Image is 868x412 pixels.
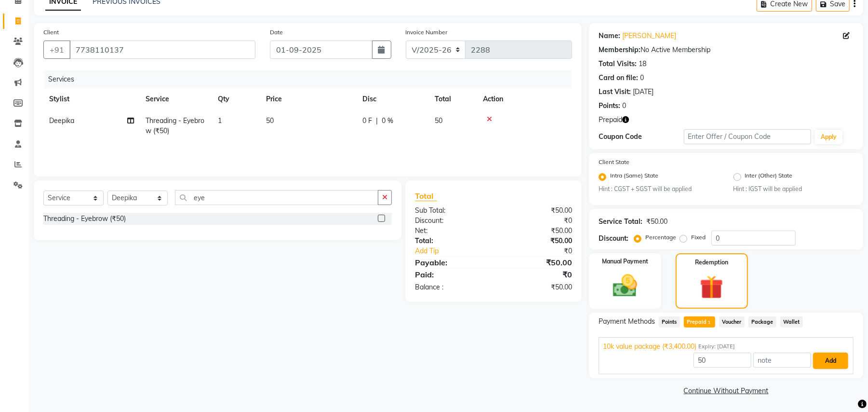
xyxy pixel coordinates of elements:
[175,190,378,205] input: Search or Scan
[212,88,260,110] th: Qty
[266,116,274,125] span: 50
[659,316,680,328] span: Points
[406,28,448,37] label: Invoice Number
[494,236,579,246] div: ₹50.00
[599,45,641,55] div: Membership:
[494,282,579,292] div: ₹50.00
[698,343,735,351] span: Expiry: [DATE]
[599,45,854,55] div: No Active Membership
[146,116,204,135] span: Threading - Eyebrow (₹50)
[415,191,437,201] span: Total
[494,216,579,226] div: ₹0
[408,282,494,292] div: Balance :
[599,316,655,327] span: Payment Methods
[494,269,579,280] div: ₹0
[435,116,442,125] span: 50
[646,217,668,227] div: ₹50.00
[734,185,854,193] small: Hint : IGST will be applied
[639,59,646,69] div: 18
[640,73,644,83] div: 0
[218,116,222,125] span: 1
[140,88,212,110] th: Service
[43,214,126,224] div: Threading - Eyebrow (₹50)
[408,269,494,280] div: Paid:
[745,171,793,183] label: Inter (Other) State
[748,316,776,328] span: Package
[429,88,477,110] th: Total
[599,132,683,142] div: Coupon Code
[43,88,140,110] th: Stylist
[494,257,579,268] div: ₹50.00
[633,87,654,97] div: [DATE]
[408,236,494,246] div: Total:
[49,116,74,125] span: Deepika
[603,342,696,352] span: 10k value package (₹3,400.00)
[707,320,712,326] span: 1
[599,87,631,97] div: Last Visit:
[602,257,648,266] label: Manual Payment
[719,316,745,328] span: Voucher
[494,206,579,216] div: ₹50.00
[477,88,572,110] th: Action
[684,129,811,144] input: Enter Offer / Coupon Code
[44,70,579,88] div: Services
[599,217,642,227] div: Service Total:
[695,258,728,267] label: Redemption
[599,31,620,41] div: Name:
[605,272,645,300] img: _cash.svg
[599,233,628,244] div: Discount:
[599,158,629,166] label: Client State
[693,273,731,302] img: _gift.svg
[494,226,579,236] div: ₹50.00
[622,31,676,41] a: [PERSON_NAME]
[599,115,622,125] span: Prepaid
[591,386,861,396] a: Continue Without Payment
[69,41,255,59] input: Search by Name/Mobile/Email/Code
[599,59,637,69] div: Total Visits:
[408,246,508,256] a: Add Tip
[382,116,393,126] span: 0 %
[815,130,842,144] button: Apply
[408,206,494,216] div: Sub Total:
[599,73,638,83] div: Card on file:
[753,353,811,368] input: note
[408,226,494,236] div: Net:
[270,28,283,37] label: Date
[691,233,706,242] label: Fixed
[645,233,676,242] label: Percentage
[362,116,372,126] span: 0 F
[780,316,803,328] span: Wallet
[408,257,494,268] div: Payable:
[260,88,357,110] th: Price
[508,246,579,256] div: ₹0
[694,353,751,368] input: Amount
[408,216,494,226] div: Discount:
[684,316,715,328] span: Prepaid
[599,101,620,111] div: Points:
[610,171,658,183] label: Intra (Same) State
[43,41,70,59] button: +91
[813,353,848,369] button: Add
[599,185,719,193] small: Hint : CGST + SGST will be applied
[357,88,429,110] th: Disc
[43,28,59,37] label: Client
[376,116,378,126] span: |
[622,101,626,111] div: 0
